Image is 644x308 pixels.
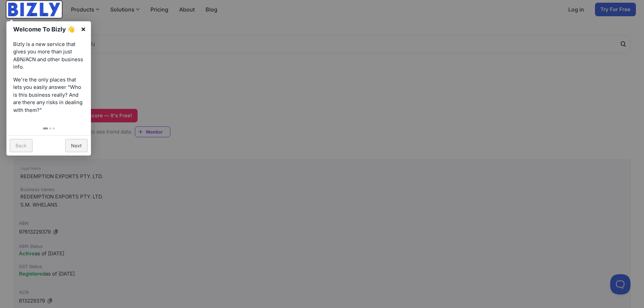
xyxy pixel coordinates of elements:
a: Next [65,139,88,152]
a: × [76,21,91,37]
p: Bizly is a new service that gives you more than just ABN/ACN and other business info. [13,41,84,71]
h1: Welcome To Bizly 👋 [13,25,77,34]
p: We're the only places that lets you easily answer “Who is this business really? And are there any... [13,76,84,114]
a: Back [10,139,32,152]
